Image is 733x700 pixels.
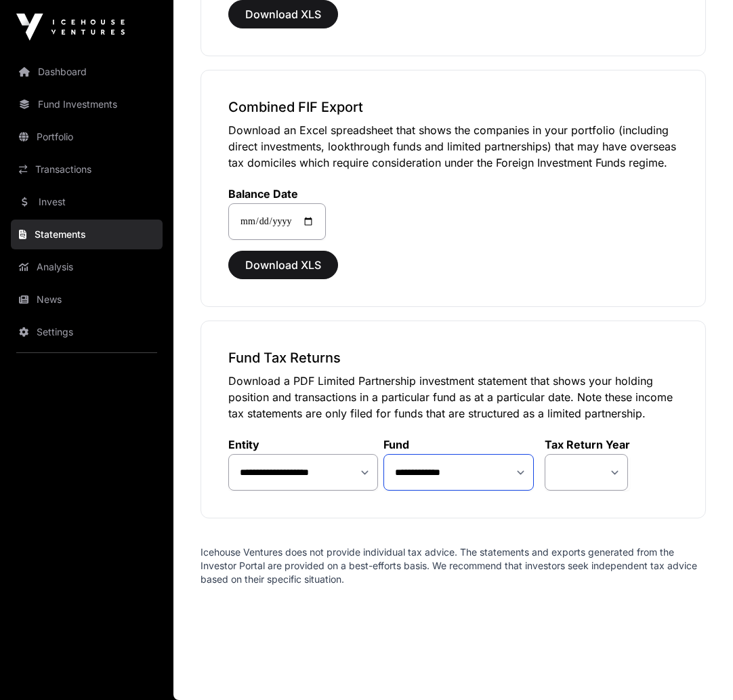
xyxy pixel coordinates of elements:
a: Portfolio [11,122,163,152]
h3: Fund Tax Returns [228,348,678,367]
a: Invest [11,187,163,217]
label: Balance Date [228,187,326,201]
a: News [11,285,163,314]
label: Fund [383,438,533,451]
iframe: Chat Widget [665,635,733,700]
a: Analysis [11,252,163,282]
span: Download XLS [245,6,321,22]
p: Icehouse Ventures does not provide individual tax advice. The statements and exports generated fr... [201,545,706,586]
p: Download a PDF Limited Partnership investment statement that shows your holding position and tran... [228,373,678,421]
p: Download an Excel spreadsheet that shows the companies in your portfolio (including direct invest... [228,122,678,171]
span: Download XLS [245,257,321,273]
a: Dashboard [11,57,163,87]
label: Tax Return Year [545,438,630,451]
label: Entity [228,438,378,451]
button: Download XLS [228,251,338,279]
h3: Combined FIF Export [228,98,678,117]
a: Fund Investments [11,89,163,119]
a: Transactions [11,155,163,184]
a: Statements [11,220,163,249]
a: Settings [11,317,163,347]
img: Icehouse Ventures Logo [16,14,125,41]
